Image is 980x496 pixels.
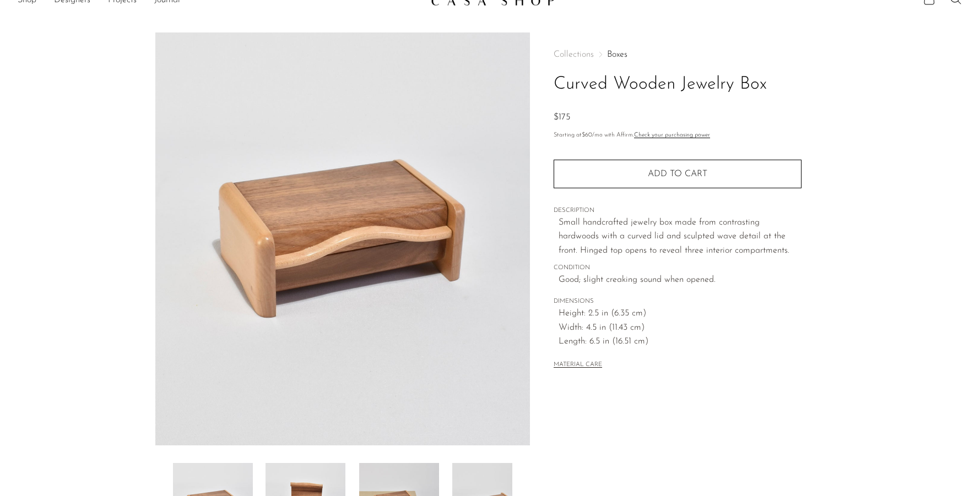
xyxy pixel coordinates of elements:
span: $175 [554,113,570,122]
a: Boxes [607,50,627,59]
span: DIMENSIONS [554,297,802,307]
span: DESCRIPTION [554,206,802,216]
span: $60 [582,132,592,138]
p: Starting at /mo with Affirm. [554,130,802,140]
span: Height: 2.5 in (6.35 cm) [559,307,802,321]
button: Add to cart [554,160,802,188]
span: CONDITION [554,263,802,273]
span: Width: 4.5 in (11.43 cm) [559,321,802,335]
a: Check your purchasing power - Learn more about Affirm Financing (opens in modal) [634,132,710,138]
nav: Breadcrumbs [554,50,802,59]
span: Add to cart [648,170,707,178]
span: Good; slight creaking sound when opened. [559,273,802,287]
button: MATERIAL CARE [554,361,602,369]
img: Curved Wooden Jewelry Box [155,32,530,445]
span: Length: 6.5 in (16.51 cm) [559,335,802,349]
span: Collections [554,50,594,59]
h1: Curved Wooden Jewelry Box [554,70,802,99]
p: Small handcrafted jewelry box made from contrasting hardwoods with a curved lid and sculpted wave... [559,216,802,258]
